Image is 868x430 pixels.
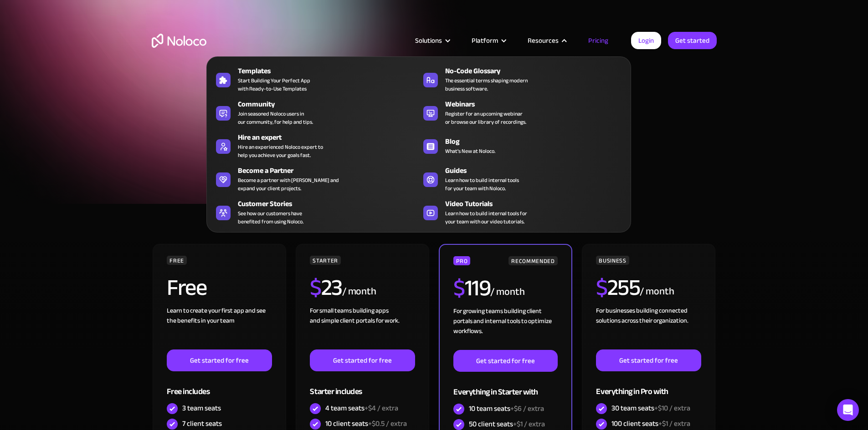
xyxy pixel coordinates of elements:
span: What's New at Noloco. [445,147,495,155]
a: Become a PartnerBecome a partner with [PERSON_NAME] andexpand your client projects. [211,163,419,194]
h2: Free [167,276,206,299]
h2: 23 [310,276,342,299]
div: Hire an expert [238,132,423,143]
div: For growing teams building client portals and internal tools to optimize workflows. [453,306,557,350]
a: Get started for free [453,350,557,372]
div: Blog [445,136,630,147]
div: Templates [238,66,423,76]
h1: A plan for organizations of all sizes [152,77,717,105]
span: See how our customers have benefited from using Noloco. [238,209,303,226]
span: $ [453,267,465,309]
div: Platform [472,35,498,46]
div: / month [490,285,524,299]
div: No-Code Glossary [445,66,630,76]
span: Learn how to build internal tools for your team with our video tutorials. [445,209,527,226]
div: / month [342,284,376,299]
a: TemplatesStart Building Your Perfect Appwith Ready-to-Use Templates [211,64,419,95]
div: Everything in Starter with [453,372,557,401]
div: 50 client seats [469,419,545,429]
div: For small teams building apps and simple client portals for work. ‍ [310,306,415,349]
a: BlogWhat's New at Noloco. [419,130,626,161]
span: Join seasoned Noloco users in our community, for help and tips. [238,110,313,126]
div: Resources [528,35,559,46]
div: Learn to create your first app and see the benefits in your team ‍ [167,306,272,349]
div: Solutions [415,35,442,46]
div: Community [238,99,423,110]
div: Solutions [404,35,460,46]
div: For businesses building connected solutions across their organization. ‍ [596,306,701,349]
div: Become a partner with [PERSON_NAME] and expand your client projects. [238,176,339,192]
div: Webinars [445,99,630,110]
div: 10 team seats [469,404,544,414]
nav: Resources [206,44,631,233]
a: Get started [668,32,717,49]
a: Pricing [577,35,620,46]
div: Resources [516,35,577,46]
h2: 119 [453,277,490,299]
div: Video Tutorials [445,198,630,209]
div: FREE [167,256,187,265]
a: WebinarsRegister for an upcoming webinaror browse our library of recordings. [419,97,626,128]
span: +$4 / extra [365,401,398,415]
div: Guides [445,165,630,176]
div: STARTER [310,256,340,265]
a: Get started for free [596,349,701,371]
span: $ [310,266,321,309]
div: RECOMMENDED [508,256,557,265]
span: Learn how to build internal tools for your team with Noloco. [445,176,519,192]
div: Everything in Pro with [596,371,701,401]
div: Free includes [167,371,272,401]
div: 7 client seats [182,419,222,429]
div: Become a Partner [238,165,423,176]
a: No-Code GlossaryThe essential terms shaping modernbusiness software. [419,64,626,95]
div: Platform [460,35,516,46]
span: +$6 / extra [510,402,544,415]
a: Hire an expertHire an experienced Noloco expert tohelp you achieve your goals fast. [211,130,419,161]
span: $ [596,266,607,309]
a: Video TutorialsLearn how to build internal tools foryour team with our video tutorials. [419,197,626,228]
div: BUSINESS [596,256,629,265]
a: Login [631,32,661,49]
div: / month [640,284,674,299]
a: Get started for free [310,349,415,371]
h2: 255 [596,276,640,299]
span: The essential terms shaping modern business software. [445,76,528,93]
div: Open Intercom Messenger [837,399,859,421]
div: 10 client seats [325,419,407,429]
span: Register for an upcoming webinar or browse our library of recordings. [445,110,526,126]
div: 3 team seats [182,403,221,413]
span: Start Building Your Perfect App with Ready-to-Use Templates [238,76,310,93]
div: 30 team seats [611,403,690,413]
div: Starter includes [310,371,415,401]
div: 4 team seats [325,403,398,413]
div: PRO [453,256,470,265]
a: home [152,34,206,48]
span: +$10 / extra [654,401,690,415]
a: CommunityJoin seasoned Noloco users inour community, for help and tips. [211,97,419,128]
div: 100 client seats [611,419,690,429]
div: Hire an experienced Noloco expert to help you achieve your goals fast. [238,143,323,159]
div: Customer Stories [238,198,423,209]
a: Get started for free [167,349,272,371]
a: Customer StoriesSee how our customers havebenefited from using Noloco. [211,197,419,228]
a: GuidesLearn how to build internal toolsfor your team with Noloco. [419,163,626,194]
